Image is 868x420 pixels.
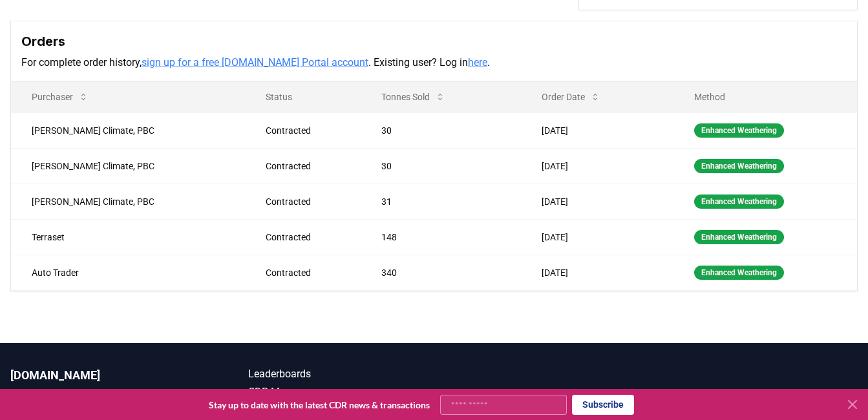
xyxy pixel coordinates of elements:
a: CDR Map [248,384,434,400]
td: [DATE] [521,219,673,255]
td: 148 [361,219,521,255]
a: here [468,56,487,68]
a: sign up for a free [DOMAIN_NAME] Portal account [142,56,368,68]
h3: Orders [21,32,847,51]
div: Enhanced Weathering [694,230,784,244]
div: Enhanced Weathering [694,194,784,209]
button: Purchaser [21,84,99,110]
p: Status [255,90,350,103]
p: [DOMAIN_NAME] [10,366,196,384]
div: Enhanced Weathering [694,159,784,173]
td: 30 [361,148,521,184]
td: [PERSON_NAME] Climate, PBC [11,112,245,148]
td: [DATE] [521,255,673,290]
td: 31 [361,184,521,219]
td: [PERSON_NAME] Climate, PBC [11,184,245,219]
div: Contracted [266,231,350,244]
p: For complete order history, . Existing user? Log in . [21,55,847,70]
div: Contracted [266,266,350,279]
td: 340 [361,255,521,290]
td: Auto Trader [11,255,245,290]
a: Leaderboards [248,366,434,382]
button: Order Date [531,84,611,110]
td: 30 [361,112,521,148]
p: Method [684,90,847,103]
td: [DATE] [521,148,673,184]
td: Terraset [11,219,245,255]
div: Contracted [266,124,350,137]
div: Enhanced Weathering [694,123,784,138]
td: [DATE] [521,112,673,148]
td: [DATE] [521,184,673,219]
button: Tonnes Sold [371,84,456,110]
div: Contracted [266,160,350,173]
td: [PERSON_NAME] Climate, PBC [11,148,245,184]
div: Enhanced Weathering [694,266,784,280]
div: Contracted [266,195,350,208]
